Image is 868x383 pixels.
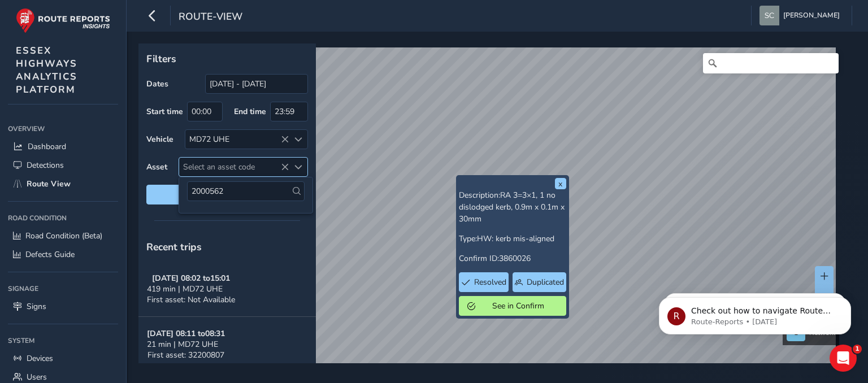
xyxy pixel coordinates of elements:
a: Route View [8,175,118,193]
button: Reset filters [146,185,308,204]
input: Search [703,53,839,73]
img: rr logo [16,8,110,33]
span: Duplicated [527,277,564,288]
div: MD72 UHE [185,130,289,149]
div: Select an asset code [289,158,307,176]
iframe: Intercom live chat [830,345,857,372]
label: End time [234,106,266,117]
p: Filters [146,51,308,66]
span: 419 min | MD72 UHE [147,284,223,294]
label: Vehicle [146,134,173,145]
span: Select an asset code [179,158,289,176]
div: Signage [8,280,118,297]
button: [DATE] 08:02 to15:01419 min | MD72 UHEFirst asset: Not Available [138,262,316,317]
p: Confirm ID: [459,253,566,264]
a: Detections [8,156,118,175]
span: HW: kerb mis-aligned [477,233,554,244]
a: Dashboard [8,137,118,156]
button: [PERSON_NAME] [759,6,844,25]
button: See in Confirm [459,296,566,316]
a: Road Condition (Beta) [8,227,118,245]
span: RA 3=3×1, 1 no dislodged kerb, 0.9m x 0.1m x 30mm [459,190,565,224]
iframe: Intercom notifications message [642,273,868,352]
label: Asset [146,162,167,172]
button: x [555,178,566,189]
p: Description: [459,189,566,225]
span: 3860026 [499,253,531,264]
span: ESSEX HIGHWAYS ANALYTICS PLATFORM [16,44,77,96]
span: Signs [27,301,46,312]
strong: [DATE] 08:02 to 15:01 [152,273,230,284]
div: Road Condition [8,210,118,227]
span: Defects Guide [25,249,75,260]
span: Dashboard [28,141,66,152]
img: diamond-layout [759,6,779,25]
canvas: Map [142,47,836,376]
span: 1 [853,345,862,354]
a: Defects Guide [8,245,118,264]
span: 21 min | MD72 UHE [147,339,218,350]
strong: [DATE] 08:11 to 08:31 [147,328,225,339]
span: Resolved [474,277,506,288]
span: See in Confirm [479,301,558,311]
span: First asset: 32200807 [147,350,224,360]
span: Devices [27,353,53,364]
div: Overview [8,120,118,137]
span: [PERSON_NAME] [783,6,840,25]
label: Start time [146,106,183,117]
a: Devices [8,349,118,368]
span: Recent trips [146,240,202,254]
label: Dates [146,79,168,89]
span: First asset: Not Available [147,294,235,305]
button: Resolved [459,272,509,292]
button: Duplicated [513,272,566,292]
span: Route View [27,179,71,189]
span: Road Condition (Beta) [25,230,102,241]
button: [DATE] 08:11 to08:3121 min | MD72 UHEFirst asset: 32200807 [138,317,316,372]
span: Users [27,372,47,382]
span: Detections [27,160,64,171]
a: Signs [8,297,118,316]
div: System [8,332,118,349]
p: Type: [459,233,566,245]
span: route-view [179,10,242,25]
span: Reset filters [155,189,300,200]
